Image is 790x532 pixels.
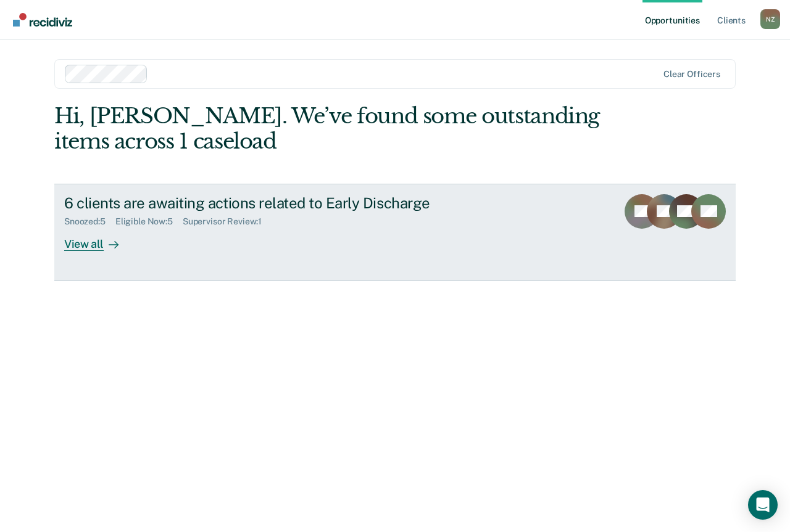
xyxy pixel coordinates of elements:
div: Eligible Now : 5 [115,216,183,227]
div: View all [64,227,133,251]
div: Open Intercom Messenger [748,490,778,520]
div: N Z [760,9,780,29]
div: Supervisor Review : 1 [183,216,272,227]
a: 6 clients are awaiting actions related to Early DischargeSnoozed:5Eligible Now:5Supervisor Review... [54,184,736,281]
button: Profile dropdown button [760,9,780,29]
div: Snoozed : 5 [64,216,115,227]
div: Hi, [PERSON_NAME]. We’ve found some outstanding items across 1 caseload [54,104,599,154]
div: 6 clients are awaiting actions related to Early Discharge [64,194,497,212]
img: Recidiviz [13,13,72,27]
div: Clear officers [663,69,720,80]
